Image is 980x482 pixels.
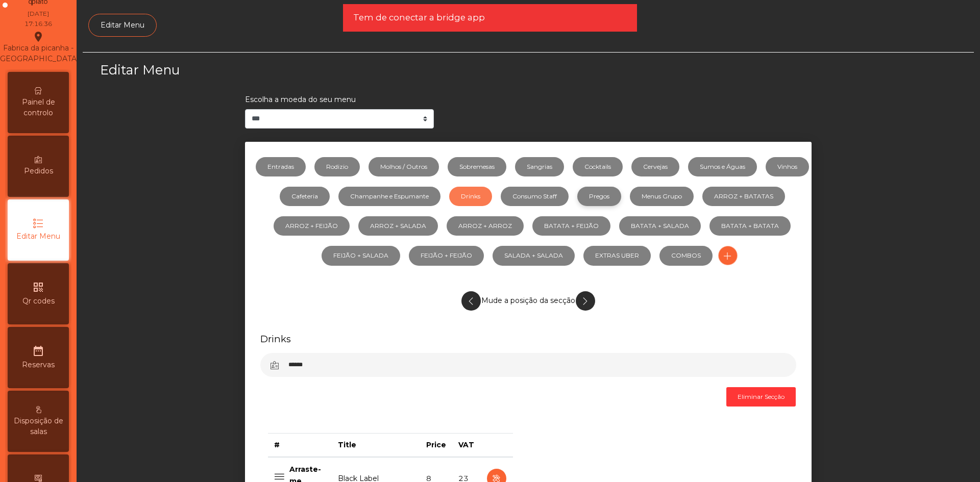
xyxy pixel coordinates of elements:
th: Title [332,434,420,458]
a: Consumo Staff [501,187,569,206]
span: Tem de conectar a bridge app [353,11,485,24]
span: Disposição de salas [10,416,66,437]
a: Entradas [256,157,306,176]
a: ARROZ + SALADA [358,216,438,236]
a: BATATA + FEIJÃO [532,216,610,236]
div: [DATE] [28,9,49,18]
th: Price [420,434,452,458]
a: Vinhos [766,157,809,176]
div: Mude a posição da secção [260,286,796,316]
a: Cocktails [573,157,623,176]
a: BATATA + SALADA [619,216,701,236]
a: ARROZ + FEIJÃO [274,216,350,236]
a: Sangrias [515,157,564,176]
a: ARROZ + ARROZ [447,216,524,236]
label: Escolha a moeda do seu menu [245,94,356,105]
i: date_range [32,345,44,357]
a: Menus Grupo [630,187,694,206]
a: FEIJÃO + SALADA [322,246,400,265]
h5: Drinks [260,333,796,345]
div: 17:16:36 [24,19,52,29]
i: qr_code [32,281,44,293]
a: Editar Menu [88,14,157,37]
a: Molhos / Outros [369,157,439,176]
h3: Editar Menu [100,61,526,79]
a: COMBOS [659,246,713,265]
span: Editar Menu [16,231,60,242]
span: Qr codes [22,296,55,307]
a: Cafeteria [280,187,330,206]
button: Eliminar Secção [726,387,796,407]
a: Drinks [449,187,492,206]
a: Sumos e Águas [688,157,757,176]
span: Reservas [22,360,55,370]
a: EXTRAS UBER [583,246,651,265]
a: FEIJÃO + FEIJÃO [409,246,484,265]
a: Rodizio [314,157,360,176]
a: BATATA + BATATA [709,216,791,236]
a: ARROZ + BATATAS [702,187,785,206]
a: SALADA + SALADA [493,246,575,265]
th: # [268,434,332,458]
a: Champanhe e Espumante [338,187,440,206]
i: location_on [32,31,44,43]
span: Pedidos [24,166,53,176]
a: Cervejas [631,157,679,176]
a: Sobremesas [448,157,506,176]
a: Pregos [577,187,621,206]
span: Painel de controlo [10,97,66,118]
th: VAT [452,434,480,458]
